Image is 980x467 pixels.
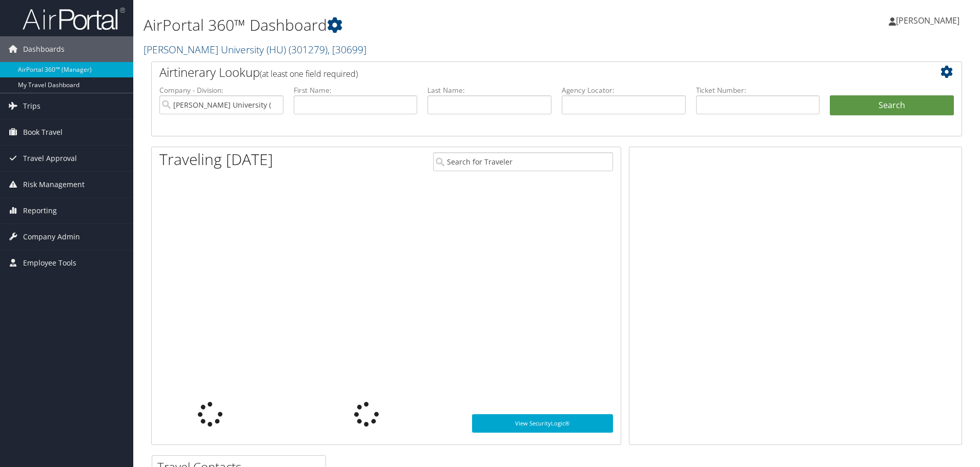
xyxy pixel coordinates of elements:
span: Employee Tools [23,250,76,276]
label: First Name: [294,85,418,95]
h2: Airtinerary Lookup [159,64,886,81]
span: Risk Management [23,172,85,197]
img: airportal-logo.png [23,7,125,31]
button: Search [830,95,954,116]
span: Travel Approval [23,146,77,171]
label: Agency Locator: [562,85,686,95]
label: Ticket Number: [696,85,820,95]
span: [PERSON_NAME] [896,15,959,26]
span: , [ 30699 ] [328,43,366,56]
a: View SecurityLogic® [472,414,613,433]
h1: AirPortal 360™ Dashboard [144,14,695,36]
span: ( 301279 ) [289,43,328,56]
span: Company Admin [23,224,80,250]
span: Dashboards [23,36,65,62]
label: Last Name: [427,85,552,95]
span: Trips [23,93,40,119]
a: [PERSON_NAME] University (HU) [144,43,366,56]
span: Book Travel [23,119,63,145]
span: Reporting [23,198,57,224]
input: Search for Traveler [433,152,613,171]
h1: Traveling [DATE] [159,149,273,170]
a: [PERSON_NAME] [889,5,970,36]
label: Company - Division: [159,85,283,95]
span: (at least one field required) [260,68,358,79]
